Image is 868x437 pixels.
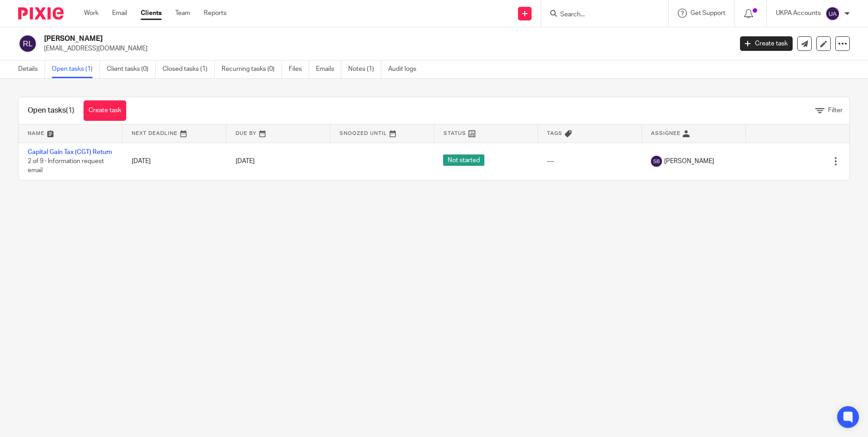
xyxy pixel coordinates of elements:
a: Work [84,9,99,18]
span: (1) [66,107,74,114]
span: 2 of 9 · Information request email [28,158,104,174]
span: Status [444,131,466,136]
p: [EMAIL_ADDRESS][DOMAIN_NAME] [44,44,726,53]
a: Recurring tasks (0) [222,60,282,78]
a: Audit logs [388,60,423,78]
a: Reports [204,9,227,18]
input: Search [559,11,641,19]
p: UKPA Accounts [776,9,821,18]
img: svg%3E [18,34,37,53]
span: [PERSON_NAME] [664,157,714,166]
a: Files [289,60,309,78]
a: Open tasks (1) [52,60,100,78]
a: Notes (1) [348,60,381,78]
a: Emails [316,60,341,78]
img: svg%3E [825,6,840,21]
a: Create task [740,36,793,51]
img: svg%3E [651,156,662,167]
a: Details [18,60,45,78]
h1: Open tasks [28,106,74,115]
span: [DATE] [236,158,255,164]
span: Get Support [690,10,725,16]
span: Not started [443,154,484,166]
a: Clients [141,9,162,18]
span: Snoozed Until [340,131,387,136]
div: --- [547,157,633,166]
a: Client tasks (0) [107,60,156,78]
a: Create task [84,100,126,121]
span: Filter [828,107,843,114]
a: Email [112,9,127,18]
h2: [PERSON_NAME] [44,34,590,44]
td: [DATE] [123,143,227,180]
a: Team [175,9,190,18]
img: Pixie [18,7,64,20]
span: Tags [547,131,562,136]
a: Closed tasks (1) [163,60,215,78]
a: Capital Gain Tax (CGT) Return [28,149,112,155]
